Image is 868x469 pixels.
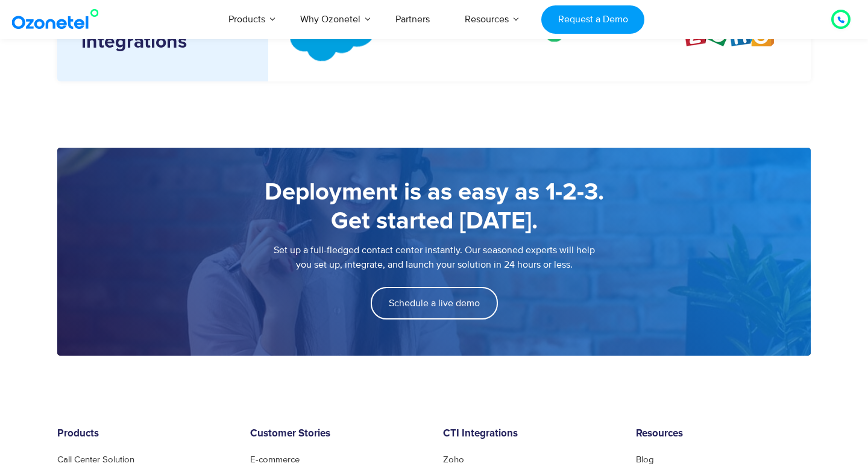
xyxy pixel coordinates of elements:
p: Set up a full-fledged contact center instantly. Our seasoned experts will help you set up, integr... [81,243,787,272]
span: Schedule a live demo [389,298,480,308]
h6: Customer Stories [250,428,425,440]
h5: Deployment is as easy as 1-2-3. Get started [DATE]. [81,178,787,236]
a: Schedule a live demo [371,287,498,319]
a: E-commerce [250,455,300,464]
h6: Products [57,428,232,440]
a: Zoho [443,455,464,464]
a: Blog [636,455,654,464]
h6: Resources [636,428,811,440]
a: Request a Demo [541,5,644,34]
a: Call Center Solution [57,455,134,464]
h6: CTI Integrations [443,428,618,440]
